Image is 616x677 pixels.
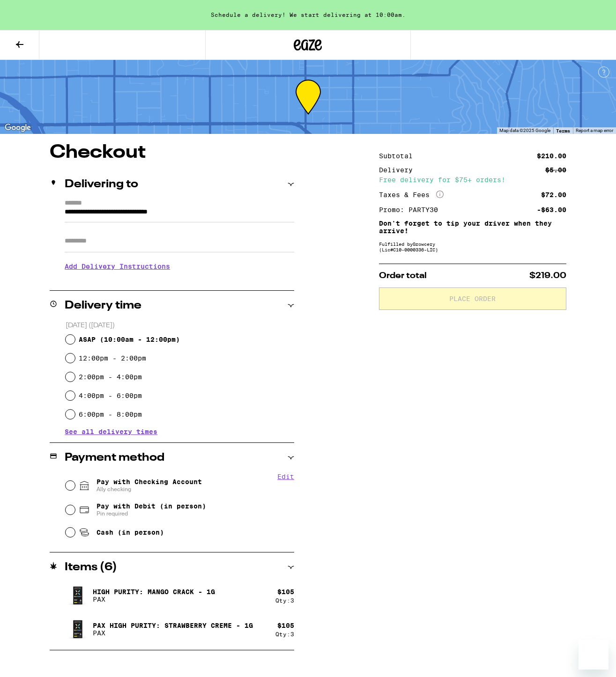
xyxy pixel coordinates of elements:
h1: Checkout [50,143,294,162]
button: Place Order [379,287,566,310]
label: 12:00pm - 2:00pm [79,354,146,362]
div: $210.00 [537,153,566,159]
div: $ 105 [277,622,294,629]
span: ASAP ( 10:00am - 12:00pm ) [79,336,180,343]
p: We'll contact you at [PHONE_NUMBER] when we arrive [65,277,294,285]
label: 6:00pm - 8:00pm [79,411,142,418]
label: 4:00pm - 6:00pm [79,392,142,399]
span: Pay with Debit (in person) [96,502,206,510]
div: $5.00 [545,167,566,173]
h2: Payment method [65,452,164,464]
div: Subtotal [379,153,419,159]
p: [DATE] ([DATE]) [66,321,295,330]
p: High Purity: Mango Crack - 1g [93,588,215,596]
h2: Items ( 6 ) [65,562,117,573]
img: High Purity: Mango Crack - 1g [65,582,91,609]
img: Google [2,122,33,134]
span: $219.00 [529,272,566,280]
img: Pax High Purity: Strawberry Creme - 1g [65,616,91,642]
div: Fulfilled by Growcery (Lic# C10-0000336-LIC ) [379,241,566,252]
div: Qty: 3 [275,631,294,637]
button: Edit [277,473,294,480]
div: $ 105 [277,588,294,596]
iframe: Button to launch messaging window [579,640,609,670]
span: Map data ©2025 Google [499,128,550,133]
h3: Add Delivery Instructions [65,256,294,277]
span: Order total [379,272,427,280]
div: Qty: 3 [275,597,294,603]
span: Place Order [449,295,496,302]
p: Pax High Purity: Strawberry Creme - 1g [93,622,253,629]
span: Cash (in person) [96,529,164,536]
a: Report a map error [576,128,613,133]
button: See all delivery times [65,428,157,435]
div: $72.00 [541,191,566,198]
span: Ally checking [96,486,202,493]
div: Taxes & Fees [379,191,444,199]
label: 2:00pm - 4:00pm [79,373,142,381]
a: Open this area in Google Maps (opens a new window) [2,122,33,134]
h2: Delivering to [65,179,138,190]
div: -$63.00 [537,206,566,213]
div: Free delivery for $75+ orders! [379,177,566,183]
p: Don't forget to tip your driver when they arrive! [379,220,566,235]
span: Pay with Checking Account [96,478,202,493]
p: PAX [93,596,215,603]
div: Delivery [379,167,419,173]
p: PAX [93,629,253,637]
span: Pin required [96,510,206,517]
h2: Delivery time [65,300,141,311]
a: Terms [556,128,570,133]
div: Promo: PARTY30 [379,206,445,213]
